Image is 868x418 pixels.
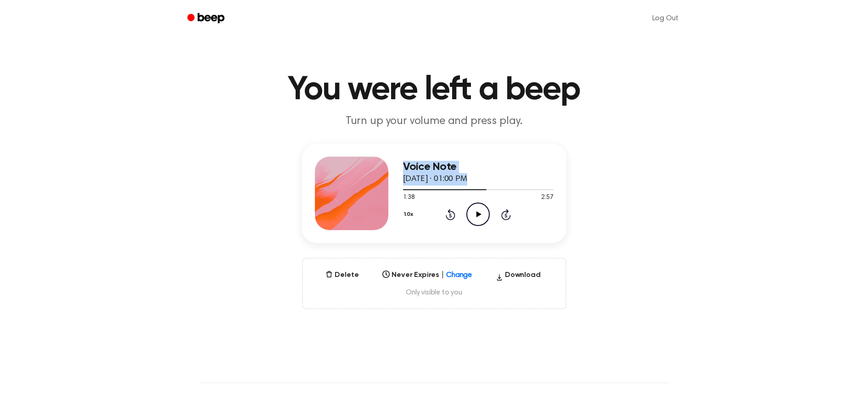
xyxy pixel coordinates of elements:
button: Download [492,270,544,284]
span: Only visible to you [314,288,554,297]
a: Log Out [643,7,688,29]
a: Beep [181,10,233,28]
button: Delete [322,270,362,281]
p: Turn up your volume and press play. [258,114,610,129]
h1: You were left a beep [199,73,669,107]
h3: Voice Note [403,161,554,173]
span: 1:38 [403,193,415,203]
span: [DATE] · 01:00 PM [403,175,467,183]
button: 1.0x [403,207,417,222]
span: 2:57 [541,193,553,203]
